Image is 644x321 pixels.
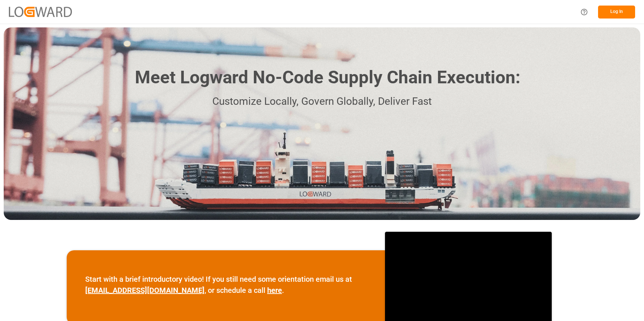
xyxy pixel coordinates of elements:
[598,6,635,19] button: Log In
[124,93,520,110] p: Customize Locally, Govern Globally, Deliver Fast
[85,286,205,295] a: [EMAIL_ADDRESS][DOMAIN_NAME]
[9,7,72,17] img: Logward_new_orange.png
[135,64,520,91] h1: Meet Logward No-Code Supply Chain Execution:
[267,286,282,295] a: here
[85,274,366,296] p: Start with a brief introductory video! If you still need some orientation email us at , or schedu...
[576,4,592,20] button: Help Center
